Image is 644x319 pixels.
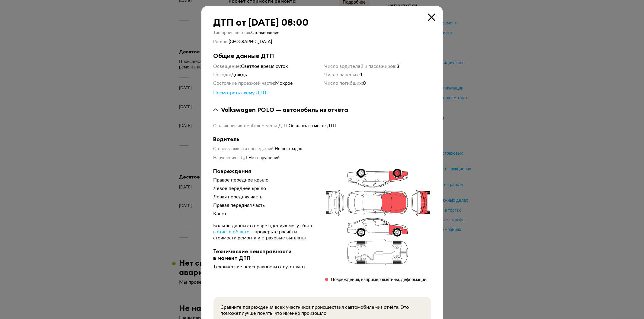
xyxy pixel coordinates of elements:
div: Повреждения, например вмятины, деформации. [331,277,428,283]
span: 1 [360,72,363,77]
span: Нет нарушений [249,156,280,160]
div: Тип происшествия : [213,30,431,36]
div: Больше данных о повреждениях могут быть — проверьте расчёты стоимости ремонта и страховые выплаты [213,223,316,241]
div: Повреждения [213,168,316,175]
div: Число водителей и пассажиров : [325,63,431,69]
span: Осталось на месте ДТП [289,124,336,128]
div: Volkswagen POLO — автомобиль из отчёта [221,106,348,114]
div: Нарушения ПДД : [213,155,431,161]
div: Капот [213,211,316,217]
span: [GEOGRAPHIC_DATA] [229,40,272,44]
a: в отчёте об авто [213,229,250,235]
div: Освещение : [213,63,325,69]
div: Сравните повреждения всех участников происшествия с автомобилем из отчёта. Это поможет лучше поня... [221,304,424,316]
div: Левое переднее крыло [213,185,316,191]
div: Общие данные ДТП [213,52,431,60]
div: Погода : [213,72,325,78]
div: Правое переднее крыло [213,177,316,183]
span: 3 [397,64,399,69]
span: в отчёте об авто [213,229,250,234]
span: Светлое время суток [241,64,288,69]
div: Число погибших : [325,80,431,86]
span: Дождь [231,72,247,77]
div: Посмотреть схему ДТП [213,90,267,96]
div: Технические неисправности в момент ДТП [213,248,316,261]
div: Технические неисправности отсутствуют [213,264,316,270]
div: ДТП от [DATE] 08:00 [213,17,431,28]
div: Степень тяжести последствий : [213,146,431,152]
div: Оставление автомобилем места ДТП : [213,123,431,129]
div: Водитель [213,136,431,144]
div: Левая передняя часть [213,194,316,200]
div: Правая передняя часть [213,202,316,208]
span: Не пострадал [275,147,303,151]
div: Состояние проезжей части : [213,80,325,86]
span: Столкновение [252,31,280,35]
div: Регион : [213,39,431,45]
div: Число раненых : [325,72,431,78]
span: Мокрое [275,81,293,86]
span: 0 [363,81,366,86]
